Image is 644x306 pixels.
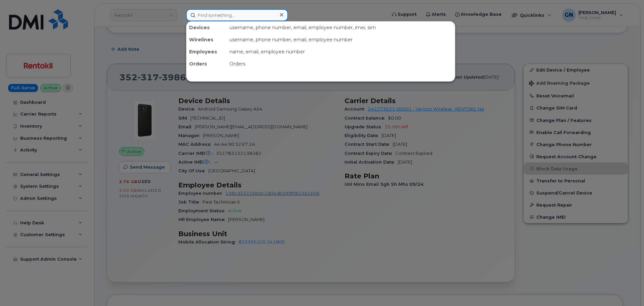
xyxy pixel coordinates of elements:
div: Employees [186,46,227,58]
div: name, email, employee number [227,46,455,58]
iframe: Messenger Launcher [615,277,639,301]
input: Find something... [186,9,288,21]
div: username, phone number, email, employee number [227,34,455,46]
div: Orders [186,58,227,70]
div: username, phone number, email, employee number, imei, sim [227,21,455,34]
div: Devices [186,21,227,34]
div: Wirelines [186,34,227,46]
div: Orders [227,58,455,70]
